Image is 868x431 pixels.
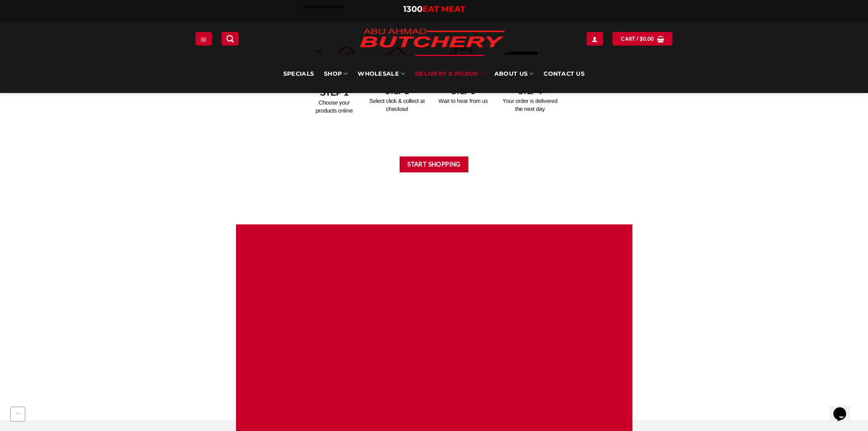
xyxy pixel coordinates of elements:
[640,36,654,42] bdi: 0.00
[403,4,465,14] a: 1300EAT MEAT
[358,55,405,93] a: Wholesale
[195,32,212,45] a: Menu
[612,32,673,45] a: View cart
[422,4,465,14] span: EAT MEAT
[283,55,314,93] a: Specials
[640,35,643,43] span: $
[415,55,484,93] a: Delivery & Pickup
[10,406,26,422] button: Go to top
[221,32,239,45] a: Search
[621,35,654,43] span: Cart /
[324,55,348,93] a: SHOP
[400,156,469,172] button: Start Shopping
[494,55,534,93] a: About Us
[544,55,585,93] a: Contact Us
[403,4,422,14] span: 1300
[352,23,512,55] img: Abu Ahmad Butchery
[830,395,859,422] iframe: chat widget
[586,32,603,45] a: Login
